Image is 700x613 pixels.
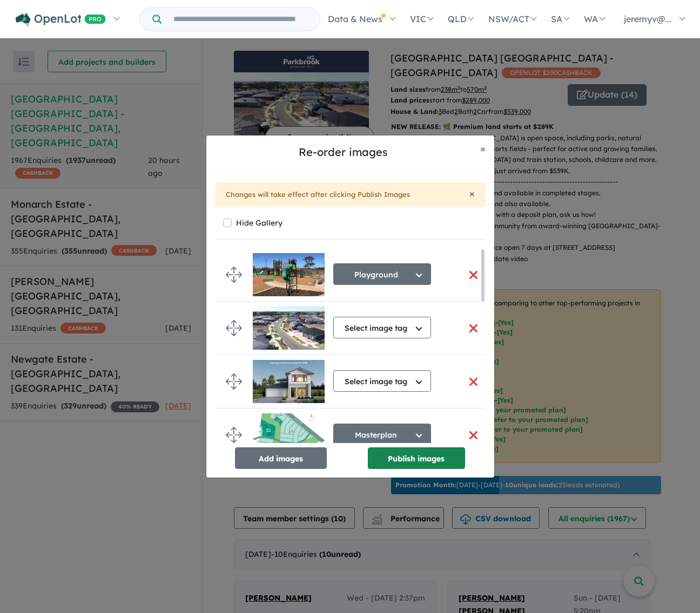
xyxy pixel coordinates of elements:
[215,182,486,207] div: Changes will take effect after clicking Publish Images
[164,8,318,31] input: Try estate name, suburb, builder or developer
[469,189,475,199] button: Close
[226,427,242,443] img: drag.svg
[226,373,242,390] img: drag.svg
[253,413,325,457] img: Parkbrook%20Wyndham%20Vale%20Estate%20-%20Manor%20Lakes%20Masterplan.jpg
[333,263,431,285] button: Playground
[469,187,475,200] span: ×
[253,253,325,296] img: Parkbrook%20Wyndham%20Vale%20Estate%20-%20Manor%20Lakes___1707712683.jpg
[253,360,325,403] img: Parkbrook%20Wyndham%20Vale%20Estate%20-%20Manor%20Lakes___1752209589.jpg
[226,267,242,283] img: drag.svg
[235,447,327,469] button: Add images
[226,320,242,336] img: drag.svg
[16,13,106,26] img: Openlot PRO Logo White
[253,306,325,350] img: Parkbrook%20Wyndham%20Vale%20Estate%20-%20Manor%20Lakes___1745816499.jpg
[333,424,431,445] button: Masterplan
[236,215,282,230] label: Hide Gallery
[480,142,486,155] span: ×
[333,317,431,338] button: Select image tag
[368,447,465,469] button: Publish images
[624,13,671,24] span: jeremyv@...
[333,370,431,392] button: Select image tag
[215,144,472,160] h5: Re-order images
